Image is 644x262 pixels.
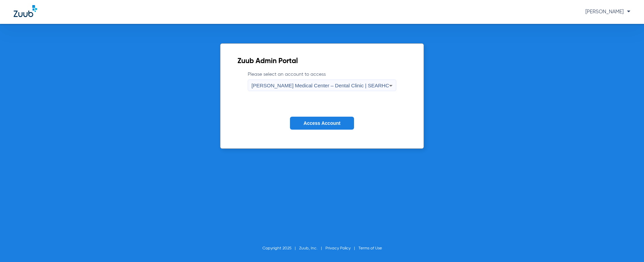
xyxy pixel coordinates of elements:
img: Zuub Logo [14,5,37,17]
label: Please select an account to access [248,71,396,91]
a: Terms of Use [358,246,382,250]
button: Access Account [290,117,354,130]
h2: Zuub Admin Portal [237,58,407,65]
span: [PERSON_NAME] Medical Center – Dental Clinic | SEARHC [251,83,389,88]
a: Privacy Policy [325,246,351,250]
span: Access Account [304,120,340,126]
li: Copyright 2025 [262,245,299,252]
li: Zuub, Inc. [299,245,325,252]
span: [PERSON_NAME] [585,9,630,14]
